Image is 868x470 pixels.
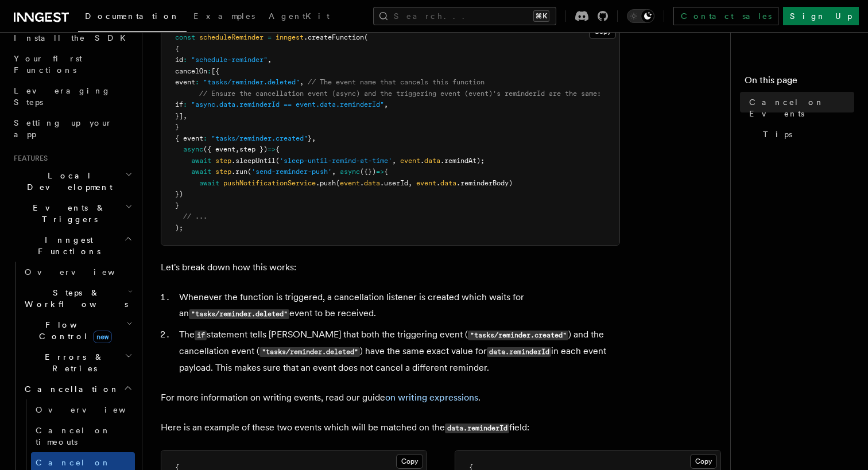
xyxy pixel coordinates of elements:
a: Sign Up [783,7,859,25]
button: Events & Triggers [9,197,135,230]
span: [{ [211,67,219,75]
span: "tasks/reminder.deleted" [203,78,300,86]
span: // Ensure the cancellation event (async) and the triggering event (event)'s reminderId are the same: [199,90,601,98]
span: const [175,33,195,41]
span: ( [336,179,340,187]
span: , [392,157,396,165]
li: Whenever the function is triggered, a cancellation listener is created which waits for an event t... [176,289,620,322]
a: Overview [31,399,135,420]
span: Documentation [85,11,180,21]
code: if [195,331,207,340]
span: "schedule-reminder" [191,56,268,64]
p: Let's break down how this works: [161,259,620,275]
span: event [340,179,360,187]
code: data.reminderId [487,347,551,357]
span: event [400,157,420,165]
button: Errors & Retries [20,347,135,379]
span: inngest [276,33,304,41]
span: .run [231,168,247,176]
span: : [183,100,187,108]
p: For more information on writing events, read our guide . [161,390,620,406]
li: The statement tells [PERSON_NAME] that both the triggering event ( ) and the cancellation event (... [176,327,620,376]
span: Cancellation [20,383,119,395]
span: async [340,168,360,176]
span: id [175,56,183,64]
span: ); [175,224,183,232]
a: Cancel on Events [745,92,854,124]
span: Steps & Workflows [20,287,128,310]
a: AgentKit [262,3,336,31]
a: Tips [758,124,854,145]
span: data [440,179,456,187]
span: event [416,179,436,187]
span: Cancel on timeouts [36,426,111,446]
span: , [384,100,388,108]
button: Copy [396,454,423,469]
span: data [424,157,440,165]
span: } [175,201,179,209]
a: Documentation [78,3,187,32]
span: => [268,145,276,153]
a: Your first Functions [9,48,135,80]
code: "tasks/reminder.created" [468,331,568,340]
span: ( [247,168,251,176]
span: }] [175,112,183,120]
span: 'send-reminder-push' [251,168,332,176]
code: "tasks/reminder.deleted" [189,309,289,319]
span: step }) [239,145,268,153]
span: Inngest Functions [9,234,124,257]
span: = [268,33,272,41]
button: Local Development [9,165,135,197]
span: { [384,168,388,176]
span: if [175,100,183,108]
span: cancelOn [175,67,207,75]
span: scheduleReminder [199,33,263,41]
button: Cancellation [20,379,135,399]
span: ( [276,157,280,165]
span: "tasks/reminder.created" [211,134,308,142]
span: .reminderBody) [456,179,513,187]
span: Your first Functions [14,54,82,75]
span: Events & Triggers [9,202,125,225]
span: .createFunction [304,33,364,41]
a: Leveraging Steps [9,80,135,112]
span: pushNotificationService [223,179,316,187]
span: await [191,168,211,176]
span: } [175,123,179,131]
span: Cancel on Events [749,96,854,119]
span: // The event name that cancels this function [308,78,485,86]
a: on writing expressions [385,392,478,403]
span: , [235,145,239,153]
span: , [183,112,187,120]
button: Search...⌘K [373,7,556,25]
span: await [191,157,211,165]
span: , [408,179,412,187]
span: : [203,134,207,142]
span: ({}) [360,168,376,176]
span: , [332,168,336,176]
span: event [175,78,195,86]
span: Flow Control [20,319,126,342]
span: 'sleep-until-remind-at-time' [280,157,392,165]
button: Inngest Functions [9,230,135,262]
span: // ... [183,212,207,220]
span: Errors & Retries [20,351,125,374]
p: Here is an example of these two events which will be matched on the field: [161,419,620,436]
span: ( [364,33,368,41]
span: step [215,168,231,176]
span: "async.data.reminderId == event.data.reminderId" [191,100,384,108]
span: Overview [25,267,143,277]
button: Steps & Workflows [20,282,135,314]
span: step [215,157,231,165]
a: Contact sales [673,7,778,25]
span: => [376,168,384,176]
span: Setting up your app [14,118,113,139]
span: , [268,56,272,64]
span: . [420,157,424,165]
span: Tips [763,129,792,140]
span: : [195,78,199,86]
h4: On this page [745,73,854,92]
span: await [199,179,219,187]
span: .sleepUntil [231,157,276,165]
span: { [175,45,179,53]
